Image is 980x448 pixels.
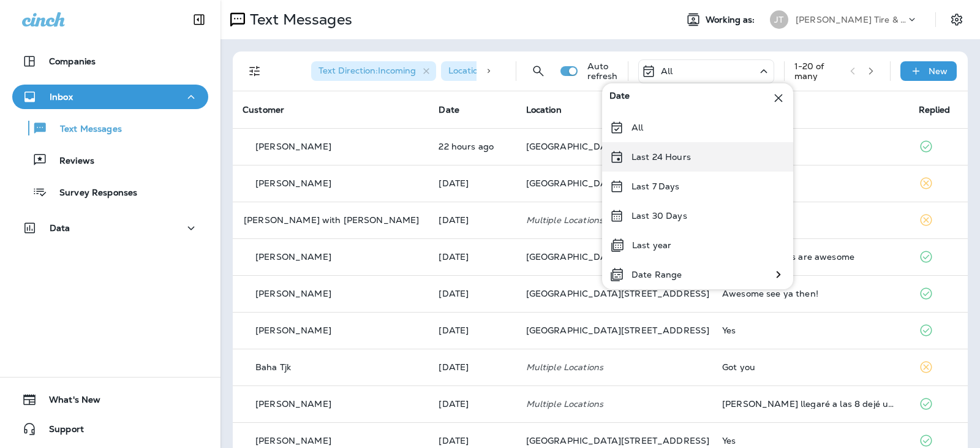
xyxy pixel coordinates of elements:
[439,362,506,372] p: Sep 24, 2025 01:24 PM
[47,188,137,199] p: Survey Responses
[12,147,208,173] button: Reviews
[526,435,710,446] span: [GEOGRAPHIC_DATA][STREET_ADDRESS]
[631,181,680,191] p: Last 7 Days
[706,15,758,25] span: Working as:
[770,10,788,29] div: JT
[526,399,703,409] p: Multiple Locations
[439,104,459,115] span: Date
[722,289,899,298] div: Awesome see ya then!
[37,395,100,409] span: What's New
[311,61,436,81] div: Text Direction:Incoming
[526,362,703,372] p: Multiple Locations
[439,142,506,151] p: Sep 28, 2025 11:08 AM
[526,325,710,336] span: [GEOGRAPHIC_DATA][STREET_ADDRESS]
[12,179,208,205] button: Survey Responses
[722,362,899,372] div: Got you
[255,362,291,372] p: Baha Tjk
[526,178,710,189] span: [GEOGRAPHIC_DATA][STREET_ADDRESS]
[47,156,94,167] p: Reviews
[12,387,208,412] button: What's New
[631,211,687,221] p: Last 30 Days
[50,223,70,233] p: Data
[526,215,703,225] p: Multiple Locations
[255,252,331,262] p: [PERSON_NAME]
[255,325,331,335] p: [PERSON_NAME]
[255,399,331,409] p: [PERSON_NAME]
[526,104,562,115] span: Location
[243,104,284,115] span: Customer
[722,215,899,225] div: Sure
[526,59,551,83] button: Search Messages
[37,424,84,439] span: Support
[587,61,618,81] p: Auto refresh
[722,252,899,262] div: Thanks, you guys are awesome
[439,178,506,188] p: Sep 27, 2025 04:15 PM
[48,124,122,135] p: Text Messages
[439,289,506,298] p: Sep 24, 2025 05:00 PM
[929,66,948,76] p: New
[526,141,710,152] span: [GEOGRAPHIC_DATA][STREET_ADDRESS]
[255,178,331,188] p: [PERSON_NAME]
[255,142,331,151] p: [PERSON_NAME]
[609,91,630,105] span: Date
[439,215,506,225] p: Sep 26, 2025 11:18 AM
[12,49,208,74] button: Companies
[722,399,899,409] div: Hola llegaré a las 8 dejé una luz prendida de mi carro y se me descargó la batería esperaré que m...
[12,417,208,441] button: Support
[50,92,73,102] p: Inbox
[796,15,906,25] p: [PERSON_NAME] Tire & Auto
[243,59,267,83] button: Filters
[439,399,506,409] p: Sep 24, 2025 06:54 AM
[439,325,506,335] p: Sep 24, 2025 03:47 PM
[631,270,682,279] p: Date Range
[12,85,208,109] button: Inbox
[631,152,691,162] p: Last 24 Hours
[439,252,506,262] p: Sep 25, 2025 11:04 AM
[722,142,899,151] div: Yes
[12,216,208,240] button: Data
[245,10,352,29] p: Text Messages
[526,251,710,262] span: [GEOGRAPHIC_DATA][STREET_ADDRESS]
[49,56,96,66] p: Companies
[182,7,216,32] button: Collapse Sidebar
[439,436,506,446] p: Sep 23, 2025 01:01 PM
[12,115,208,141] button: Text Messages
[919,104,951,115] span: Replied
[318,65,416,76] span: Text Direction : Incoming
[632,240,671,250] p: Last year
[441,61,661,81] div: Location:[GEOGRAPHIC_DATA][STREET_ADDRESS]
[631,123,643,132] p: All
[722,325,899,335] div: Yes
[255,289,331,298] p: [PERSON_NAME]
[661,66,673,76] p: All
[946,9,968,31] button: Settings
[448,65,666,76] span: Location : [GEOGRAPHIC_DATA][STREET_ADDRESS]
[722,436,899,446] div: Yes
[794,61,840,81] div: 1 - 20 of many
[526,288,710,299] span: [GEOGRAPHIC_DATA][STREET_ADDRESS]
[255,436,331,446] p: [PERSON_NAME]
[244,215,419,225] p: [PERSON_NAME] with [PERSON_NAME]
